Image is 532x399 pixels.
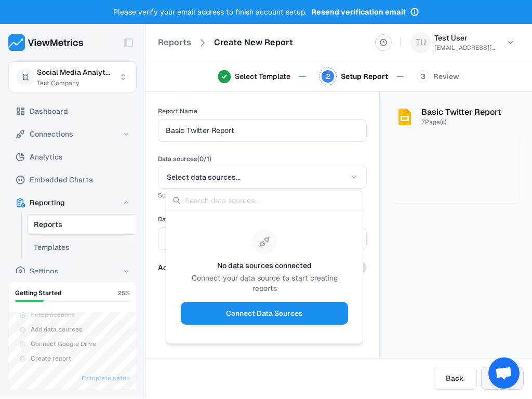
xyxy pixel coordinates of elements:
[37,66,110,78] span: Social Media Analyt...
[15,337,130,351] button: Connect Google Drive
[8,169,137,190] button: Embedded Charts
[82,374,130,383] button: Complete setup
[27,214,137,235] button: Reports
[326,71,330,82] span: 2
[158,215,206,223] label: Date ranges ( 1 / 1 )
[158,191,367,200] div: Supported:
[185,191,356,210] input: Search data sources...
[410,8,419,16] button: Check the spam folder if you can't find it and please mark the email as not spam.
[433,367,477,390] button: Back
[8,34,84,51] img: ViewMetrics's logo with text
[158,262,367,273] button: Advanced Settings
[30,196,65,209] span: Reporting
[410,32,431,53] span: TU
[168,212,361,341] div: Suggestions
[31,339,96,349] span: Connect Google Drive
[158,36,191,49] a: Reports
[30,105,68,117] span: Dashboard
[30,151,63,163] span: Analytics
[31,354,71,363] span: Create report
[181,302,348,325] button: Connect Data Sources
[226,307,303,320] span: Connect Data Sources
[181,273,348,294] p: Connect your data source to start creating reports
[30,128,73,140] span: Connections
[235,71,290,82] span: Select Template
[158,262,224,273] span: Advanced Settings
[15,288,61,298] span: Getting Started
[434,33,498,43] h6: Test User
[15,352,130,365] button: Create report
[15,300,44,302] div: Setup completion progress
[8,124,137,144] button: Connections
[421,107,501,117] h1: Basic Twitter Report
[446,372,464,384] span: Back
[34,218,62,231] span: Reports
[27,237,137,258] button: Templates
[8,147,137,167] button: Analytics
[145,68,532,85] nav: Progress
[37,78,79,88] span: Test Company
[34,241,70,254] span: Templates
[8,192,137,213] button: Reporting
[8,101,137,122] button: Dashboard
[341,71,388,82] span: Setup Report
[488,357,520,389] div: Open chat
[118,289,130,298] span: 25 %
[214,36,293,49] a: Create New Report
[15,308,130,322] button: Setup account
[30,265,59,277] span: Settings
[158,154,211,164] label: Data sources ( 0 / 1 )
[158,227,367,250] button: Last 28 Days
[158,107,197,115] label: Report Name
[433,71,459,82] span: Review
[434,43,498,52] p: [EMAIL_ADDRESS][DOMAIN_NAME]
[421,117,501,127] p: 7 Page(s)
[392,131,520,203] iframe: Report Preview
[15,323,130,336] button: Add data sources
[31,325,83,334] span: Add data sources
[217,260,312,271] h3: No data sources connected
[8,261,137,282] button: Settings
[421,71,425,82] span: 3
[158,166,367,189] button: Select data sources...
[31,310,74,320] span: Setup account
[311,6,406,18] button: Resend verification email
[30,174,93,186] span: Embedded Charts
[158,34,369,51] nav: breadcrumb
